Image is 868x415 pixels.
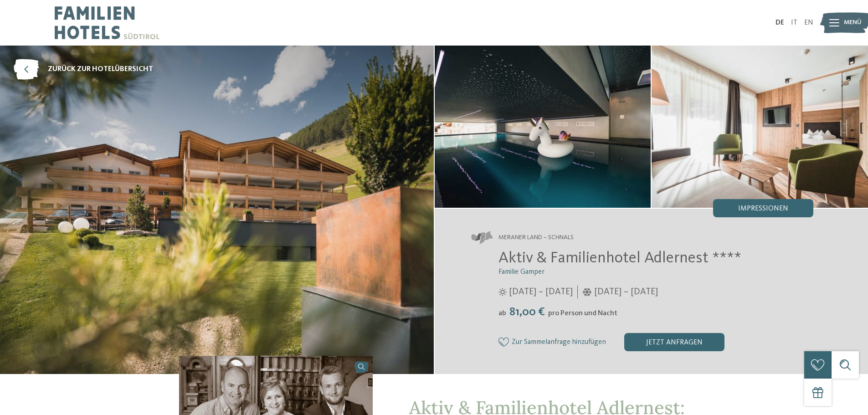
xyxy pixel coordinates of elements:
span: Familie Gamper [498,268,544,276]
span: ab [498,310,506,317]
img: Das Familienhotel im Meraner Land mit dem gewissen Etwas [652,46,868,208]
a: EN [804,19,813,26]
span: Zur Sammelanfrage hinzufügen [512,338,606,347]
span: pro Person und Nacht [548,310,617,317]
a: IT [791,19,797,26]
span: Meraner Land – Schnals [498,233,574,242]
div: jetzt anfragen [624,333,724,351]
span: Aktiv & Familienhotel Adlernest **** [498,250,741,266]
a: DE [776,19,784,26]
img: Das Familienhotel im Meraner Land mit dem gewissen Etwas [435,46,651,208]
span: 81,00 € [507,306,547,318]
i: Öffnungszeiten im Sommer [498,288,507,296]
span: [DATE] – [DATE] [509,286,573,298]
span: Impressionen [738,205,788,212]
span: zurück zur Hotelübersicht [48,64,153,74]
span: [DATE] – [DATE] [594,286,658,298]
i: Öffnungszeiten im Winter [582,288,592,296]
span: Menü [844,18,862,27]
a: zurück zur Hotelübersicht [14,59,153,80]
